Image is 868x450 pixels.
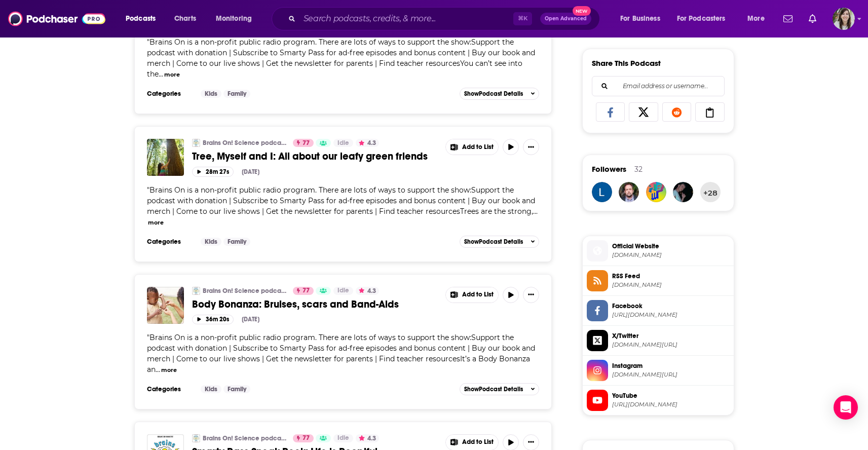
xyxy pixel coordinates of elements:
h3: Categories [147,90,193,98]
img: Alidebbab [673,182,693,202]
a: Tree, Myself and I: All about our leafy green friends [147,139,184,176]
span: 77 [303,433,310,443]
span: Open Advanced [545,16,587,21]
span: Add to List [462,438,494,446]
a: Share on X/Twitter [629,102,658,122]
div: 32 [634,165,643,174]
span: Official Website [612,242,730,251]
button: Show More Button [523,287,539,303]
a: Idle [333,139,353,147]
span: Add to List [462,291,494,298]
button: ShowPodcast Details [460,236,540,248]
button: open menu [670,11,740,27]
button: ShowPodcast Details [460,383,540,395]
button: Show More Button [446,435,499,450]
span: X/Twitter [612,331,730,341]
a: Family [223,385,250,393]
span: Facebook [612,302,730,311]
a: Tree, Myself and I: All about our leafy green friends [192,150,438,163]
a: Brains On! Science podcast for kids [203,434,286,442]
a: Show notifications dropdown [779,10,797,27]
span: Podcasts [126,12,156,26]
button: open menu [209,11,265,27]
a: 77 [293,139,314,147]
img: Brains On! Science podcast for kids [192,434,200,442]
span: Brains On is a non-profit public radio program. There are lots of ways to support the show:Suppor... [147,37,535,79]
button: ShowPodcast Details [460,88,540,100]
a: Family [223,90,250,98]
span: Show Podcast Details [464,386,523,393]
input: Email address or username... [600,77,716,96]
img: INRI81216 [646,182,666,202]
div: Search followers [592,76,725,96]
span: More [747,12,765,26]
a: Brains On! Science podcast for kids [203,139,286,147]
span: ⌘ K [513,12,532,25]
span: Idle [337,286,349,296]
button: open menu [740,11,777,27]
a: X/Twitter[DOMAIN_NAME][URL] [587,330,730,351]
span: Body Bonanza: Bruises, scars and Band-Aids [192,298,399,311]
a: Kids [201,238,221,246]
img: PodcastPartnershipPDX [619,182,639,202]
span: 77 [303,138,310,148]
button: 36m 20s [192,315,234,324]
span: ... [156,365,160,374]
span: For Business [620,12,660,26]
button: more [164,70,180,79]
span: Brains On is a non-profit public radio program. There are lots of ways to support the show:Suppor... [147,185,535,216]
span: Idle [337,433,349,443]
button: Show profile menu [833,8,855,30]
a: Brains On! Science podcast for kids [203,287,286,295]
button: 28m 27s [192,167,234,176]
img: Brains On! Science podcast for kids [192,287,200,295]
a: 77 [293,434,314,442]
img: Brains On! Science podcast for kids [192,139,200,147]
div: [DATE] [242,168,259,175]
a: YouTube[URL][DOMAIN_NAME] [587,390,730,411]
button: Show More Button [446,287,499,303]
span: Add to List [462,143,494,151]
span: Idle [337,138,349,148]
div: Open Intercom Messenger [834,395,858,420]
img: linruizhang1314 [592,182,612,202]
span: ... [533,207,538,216]
div: Search podcasts, credits, & more... [281,7,610,30]
input: Search podcasts, credits, & more... [299,11,513,27]
button: Show More Button [446,139,499,155]
a: 77 [293,287,314,295]
a: Charts [168,11,202,27]
a: Idle [333,287,353,295]
span: " [147,333,535,374]
h3: Categories [147,238,193,246]
button: 4.3 [356,287,379,295]
a: Facebook[URL][DOMAIN_NAME] [587,300,730,321]
span: Followers [592,164,626,174]
h3: Share This Podcast [592,58,661,68]
span: twitter.com/brainson [612,341,730,349]
span: Show Podcast Details [464,90,523,97]
button: Open AdvancedNew [540,13,591,25]
span: Monitoring [216,12,252,26]
button: more [148,218,164,227]
a: Share on Facebook [596,102,625,122]
span: Logged in as devinandrade [833,8,855,30]
button: open menu [613,11,673,27]
span: Tree, Myself and I: All about our leafy green friends [192,150,428,163]
span: " [147,185,535,216]
a: Share on Reddit [662,102,692,122]
span: Show Podcast Details [464,238,523,245]
span: brainson.org [612,251,730,259]
button: 4.3 [356,434,379,442]
span: ... [159,69,163,79]
a: Official Website[DOMAIN_NAME] [587,240,730,261]
a: Idle [333,434,353,442]
button: more [161,366,177,374]
span: https://www.youtube.com/@BrainsOnShow [612,401,730,408]
a: Family [223,238,250,246]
